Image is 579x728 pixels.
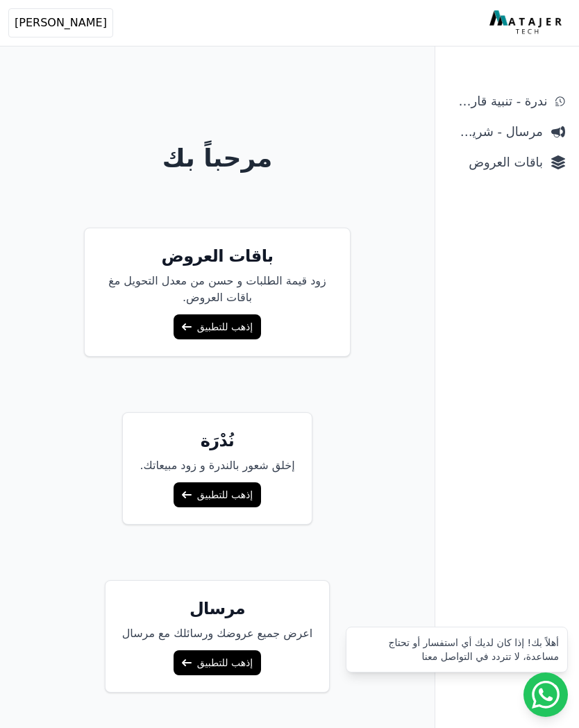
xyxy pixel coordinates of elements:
[355,636,559,663] div: أهلاً بك! إذا كان لديك أي استفسار أو تحتاج مساعدة، لا تتردد في التواصل معنا
[8,8,113,37] button: [PERSON_NAME]
[449,122,543,142] span: مرسال - شريط دعاية
[101,245,333,267] h5: باقات العروض
[101,273,333,306] p: زود قيمة الطلبات و حسن من معدل التحويل مغ باقات العروض.
[122,625,313,642] p: اعرض جميع عروضك ورسائلك مع مرسال
[140,457,294,474] p: إخلق شعور بالندرة و زود مبيعاتك.
[174,482,261,507] a: إذهب للتطبيق
[174,650,261,675] a: إذهب للتطبيق
[140,430,294,452] h5: نُدْرَة
[449,92,547,111] span: ندرة - تنبية قارب علي النفاذ
[174,314,261,339] a: إذهب للتطبيق
[489,10,565,35] img: MatajerTech Logo
[449,153,543,172] span: باقات العروض
[122,598,313,620] h5: مرسال
[15,15,107,31] span: [PERSON_NAME]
